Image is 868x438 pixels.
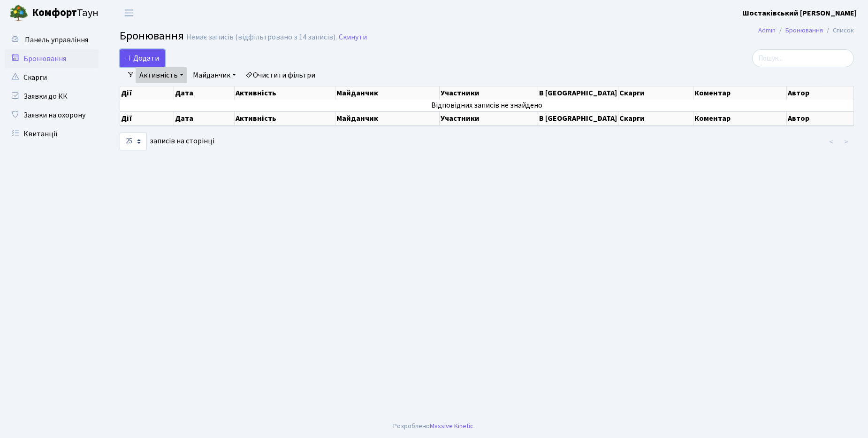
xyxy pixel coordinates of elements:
[744,21,868,40] nav: breadcrumb
[5,68,99,87] a: Скарги
[393,421,475,431] div: Розроблено .
[339,33,367,42] a: Скинути
[787,86,854,100] th: Автор
[430,421,473,431] a: Massive Kinetic
[120,49,165,67] button: Додати
[186,33,337,42] div: Немає записів (відфільтровано з 14 записів).
[25,35,88,45] span: Панель управління
[120,133,214,150] label: записів на сторінці
[242,67,319,83] a: Очистити фільтри
[440,111,538,125] th: Участники
[752,49,854,67] input: Пошук...
[693,111,786,125] th: Коментар
[5,87,99,106] a: Заявки до КК
[618,111,693,125] th: Скарги
[235,86,335,100] th: Активність
[120,111,174,125] th: Дії
[120,133,147,150] select: записів на сторінці
[235,111,335,125] th: Активність
[120,86,174,100] th: Дії
[117,5,141,21] button: Переключити навігацію
[32,5,99,21] span: Таун
[335,111,440,125] th: Майданчик
[823,25,854,36] li: Список
[174,86,235,100] th: Дата
[5,125,99,143] a: Квитанції
[9,4,28,23] img: logo.png
[136,67,187,83] a: Активність
[174,111,235,125] th: Дата
[742,8,857,18] b: Шостаківський [PERSON_NAME]
[693,86,786,100] th: Коментар
[120,28,184,44] span: Бронювання
[538,111,618,125] th: В [GEOGRAPHIC_DATA]
[189,67,240,83] a: Майданчик
[335,86,440,100] th: Майданчик
[618,86,693,100] th: Скарги
[32,5,77,20] b: Комфорт
[120,100,854,111] td: Відповідних записів не знайдено
[758,25,776,35] a: Admin
[742,8,857,19] a: Шостаківський [PERSON_NAME]
[787,111,854,125] th: Автор
[538,86,618,100] th: В [GEOGRAPHIC_DATA]
[5,49,99,68] a: Бронювання
[5,106,99,125] a: Заявки на охорону
[440,86,538,100] th: Участники
[785,25,823,35] a: Бронювання
[5,31,99,49] a: Панель управління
